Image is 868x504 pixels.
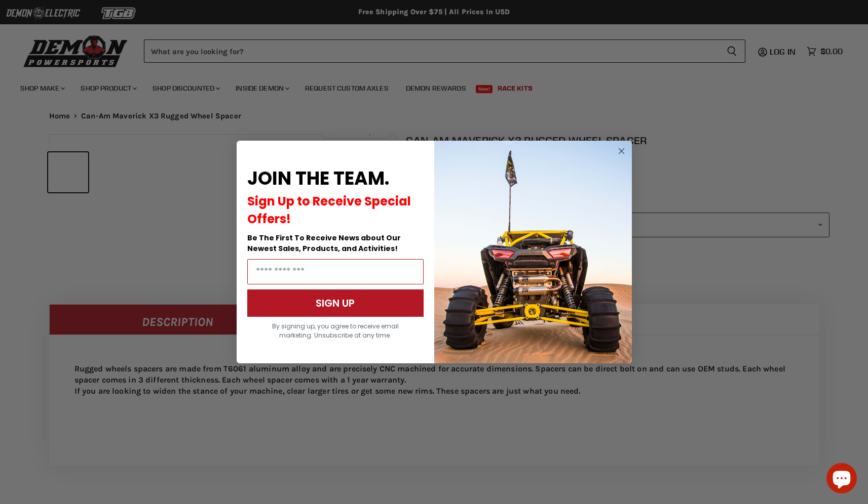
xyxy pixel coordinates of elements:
[247,193,411,227] span: Sign Up to Receive Special Offers!
[247,259,424,284] input: Email Address
[272,322,399,340] span: By signing up, you agree to receive email marketing. Unsubscribe at any time.
[434,141,632,363] img: a9095488-b6e7-41ba-879d-588abfab540b.jpeg
[247,165,389,191] span: JOIN THE TEAM.
[247,289,424,317] button: SIGN UP
[823,463,860,496] inbox-online-store-chat: Shopify online store chat
[615,145,628,157] button: Close dialog
[247,233,401,254] span: Be The First To Receive News about Our Newest Sales, Products, and Activities!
